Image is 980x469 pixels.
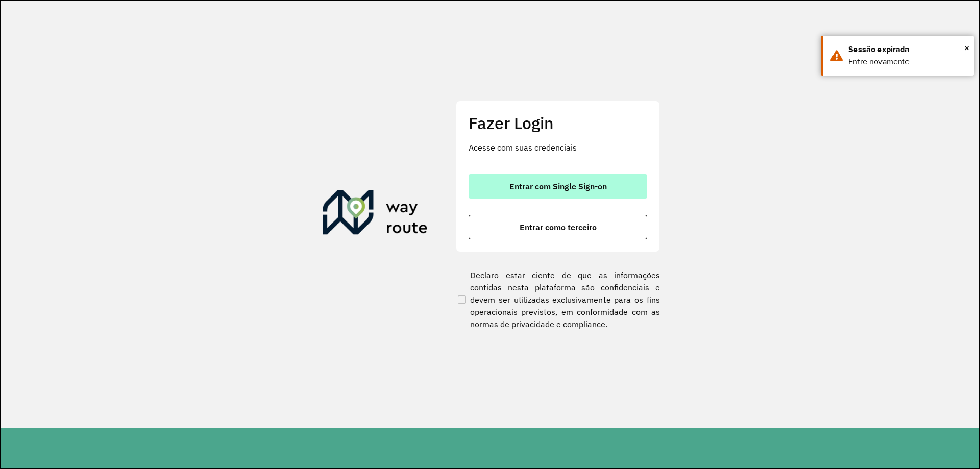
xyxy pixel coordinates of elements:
[323,190,428,239] img: Roteirizador AmbevTech
[469,141,647,154] p: Acesse com suas credenciais
[848,56,966,68] div: Entre novamente
[469,174,647,199] button: button
[848,43,966,56] div: Sessão expirada
[520,223,597,231] span: Entrar como terceiro
[964,40,969,56] span: ×
[964,40,969,56] button: Close
[469,113,647,133] h2: Fazer Login
[469,215,647,239] button: button
[456,269,660,330] label: Declaro estar ciente de que as informações contidas nesta plataforma são confidenciais e devem se...
[509,182,607,190] span: Entrar com Single Sign-on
